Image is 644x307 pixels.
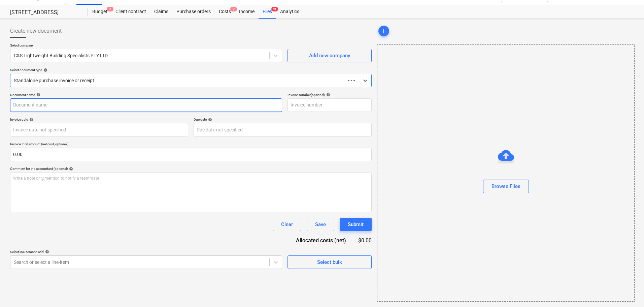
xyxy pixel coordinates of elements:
a: Claims [150,5,172,19]
div: Invoice number (optional) [287,93,372,97]
div: Comment for the accountant (optional) [10,166,372,171]
span: help [44,250,49,254]
div: Files [259,5,276,19]
div: [STREET_ADDRESS] [10,9,80,16]
div: $0.00 [357,237,372,244]
span: help [68,167,73,171]
div: Document name [10,93,282,97]
div: Save [315,220,326,229]
div: Costs [215,5,235,19]
div: Clear [281,220,293,229]
input: Invoice total amount (net cost, optional) [10,148,372,161]
div: Budget [88,5,111,19]
button: Save [307,218,334,231]
button: Browse Files [483,180,529,193]
button: Add new company [287,49,372,62]
a: Costs2 [215,5,235,19]
div: Due date [194,117,372,122]
button: Submit [340,218,372,231]
p: Invoice total amount (net cost, optional) [10,142,372,148]
span: help [42,68,47,72]
span: help [35,93,40,97]
div: Allocated costs (net) [284,237,357,244]
p: Select company [10,43,282,49]
a: Budget5 [88,5,111,19]
div: Browse Files [492,182,520,191]
iframe: Chat Widget [610,275,644,307]
input: Document name [10,98,282,112]
button: Clear [273,218,301,231]
div: Add new company [309,51,350,60]
button: Select bulk [287,255,372,269]
span: 5 [107,7,113,11]
div: Select document type [10,68,372,72]
div: Submit [348,220,364,229]
input: Invoice date not specified [10,123,188,136]
a: Analytics [276,5,303,19]
input: Due date not specified [194,123,372,136]
a: Purchase orders [172,5,215,19]
div: Browse Files [377,44,635,302]
span: 2 [230,7,237,11]
span: help [207,118,212,122]
span: Create new document [10,27,62,35]
div: Select line-items to add [10,250,282,254]
a: Client contract [111,5,150,19]
input: Invoice number [287,98,372,112]
span: 9+ [271,7,278,11]
span: help [28,118,33,122]
span: help [325,93,330,97]
a: Files9+ [259,5,276,19]
a: Income [235,5,259,19]
div: Invoice date [10,117,188,122]
span: add [380,27,388,35]
div: Select bulk [317,258,342,267]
